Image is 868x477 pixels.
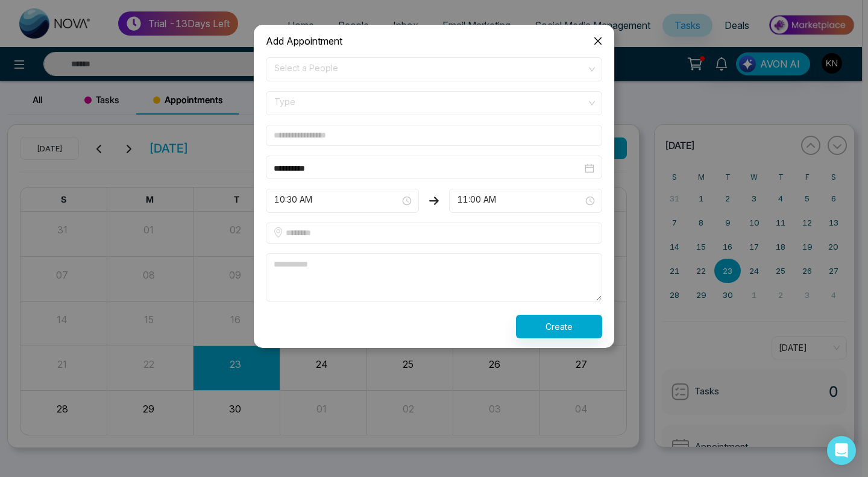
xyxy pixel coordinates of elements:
[827,436,856,465] div: Open Intercom Messenger
[274,93,594,113] span: Type
[458,191,594,211] span: 11:00 AM
[582,25,614,57] button: Close
[516,315,602,338] button: Create
[274,59,594,80] span: Select a People
[266,34,602,48] div: Add Appointment
[593,36,603,46] span: close
[274,191,410,211] span: 10:30 AM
